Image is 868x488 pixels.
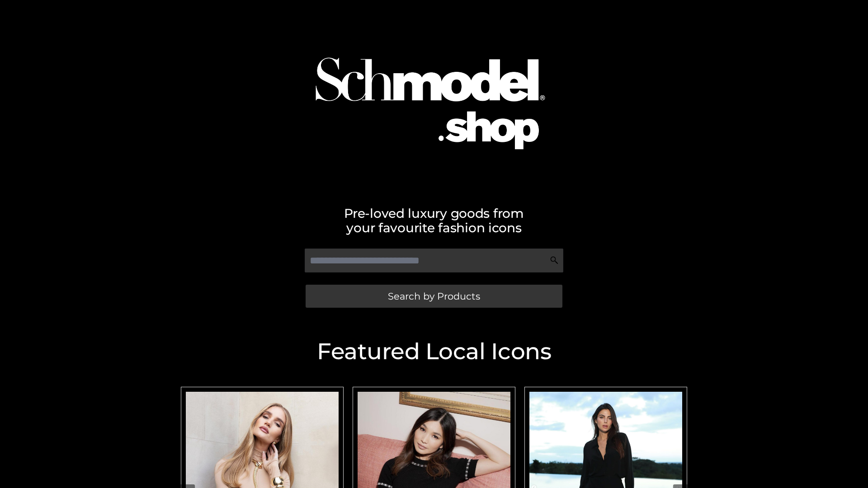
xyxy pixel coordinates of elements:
img: Search Icon [550,256,559,265]
span: Search by Products [388,291,480,301]
a: Search by Products [306,285,562,308]
h2: Pre-loved luxury goods from your favourite fashion icons [176,206,692,235]
h2: Featured Local Icons​ [176,340,692,363]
